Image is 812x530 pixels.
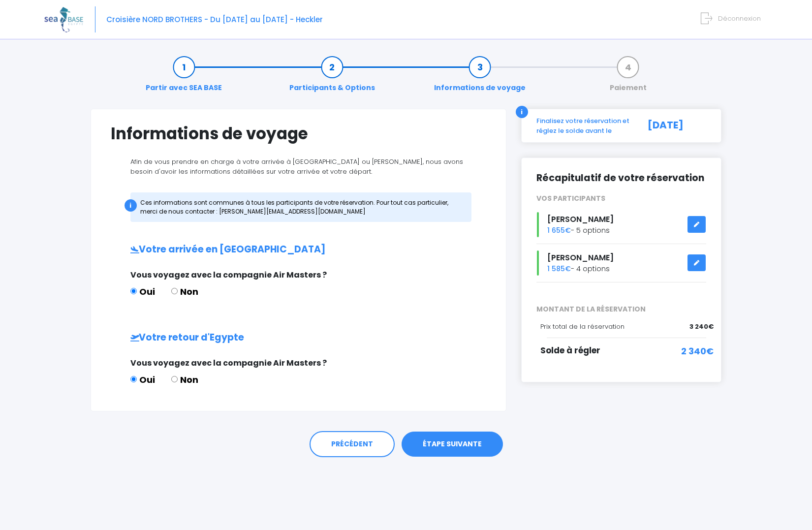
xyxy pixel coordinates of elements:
[106,14,323,25] span: Croisière NORD BROTHERS - Du [DATE] au [DATE] - Heckler
[171,288,178,294] input: Non
[130,357,327,369] span: Vous voyagez avec la compagnie Air Masters ?
[429,62,531,93] a: Informations de voyage
[111,124,486,143] h1: Informations de voyage
[402,432,503,457] a: ÉTAPE SUIVANTE
[529,250,714,276] div: - 4 options
[529,193,714,204] div: VOS PARTICIPANTS
[637,116,714,135] div: [DATE]
[681,344,714,358] span: 2 340€
[141,62,227,93] a: Partir avec SEA BASE
[130,192,471,222] div: Ces informations sont communes à tous les participants de votre réservation. Pour tout cas partic...
[284,62,380,93] a: Participants & Options
[689,322,714,332] span: 3 240€
[111,157,486,176] p: Afin de vous prendre en charge à votre arrivée à [GEOGRAPHIC_DATA] ou [PERSON_NAME], nous avons b...
[529,116,637,135] div: Finalisez votre réservation et réglez le solde avant le
[547,252,614,263] span: [PERSON_NAME]
[547,225,571,235] span: 1 655€
[536,173,707,184] h2: Récapitulatif de votre réservation
[540,322,625,331] span: Prix total de la réservation
[171,285,198,298] label: Non
[718,14,761,23] span: Déconnexion
[547,264,571,274] span: 1 585€
[171,376,178,382] input: Non
[125,199,137,212] div: i
[130,285,155,298] label: Oui
[130,376,137,382] input: Oui
[130,269,327,281] span: Vous voyagez avec la compagnie Air Masters ?
[130,288,137,294] input: Oui
[547,214,614,225] span: [PERSON_NAME]
[111,332,486,343] h2: Votre retour d'Egypte
[529,212,714,237] div: - 5 options
[529,304,714,314] span: MONTANT DE LA RÉSERVATION
[540,344,600,356] span: Solde à régler
[111,244,486,255] h2: Votre arrivée en [GEOGRAPHIC_DATA]
[171,373,198,386] label: Non
[310,431,395,458] a: PRÉCÉDENT
[130,373,155,386] label: Oui
[516,106,528,118] div: i
[605,62,652,93] a: Paiement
